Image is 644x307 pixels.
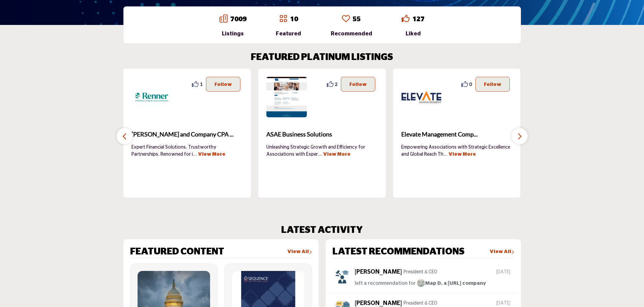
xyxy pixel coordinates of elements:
[469,81,472,88] span: 0
[401,77,442,117] img: Elevate Management Company
[401,144,513,157] p: Empowering Associations with Strategic Excellence and Global Reach Th
[353,16,361,23] a: 55
[266,77,307,117] img: ASAE Business Solutions
[290,16,298,23] a: 10
[131,144,243,157] p: Expert Financial Solutions, Trustworthy Partnerships. Renowned for i
[331,30,372,38] div: Recommended
[417,281,486,286] span: Map D, a [URL] company
[318,152,322,157] span: ...
[131,130,243,139] span: [PERSON_NAME] and Company CPA ...
[401,130,513,139] span: Elevate Management Comp...
[266,144,378,157] p: Unleashing Strategic Growth and Efficiency for Associations with Exper
[193,152,197,157] span: ...
[404,269,437,276] p: President & CEO
[266,125,378,144] a: ASAE Business Solutions
[496,269,513,276] span: [DATE]
[130,246,224,258] h2: FEATURED CONTENT
[496,300,513,307] span: [DATE]
[443,152,447,157] span: ...
[131,77,172,117] img: Renner and Company CPA PC
[332,246,465,258] h2: LATEST RECOMMENDATIONS
[475,77,510,92] button: Follow
[412,16,425,23] a: 127
[251,52,393,63] h2: FEATURED PLATINUM LISTINGS
[484,81,501,88] p: Follow
[334,269,351,285] img: avtar-image
[341,77,375,92] button: Follow
[401,125,513,144] b: Elevate Management Company
[490,249,514,255] a: View All
[417,279,486,288] a: imageMap D, a [URL] company
[266,130,378,139] span: ASAE Business Solutions
[342,14,350,24] a: Go to Recommended
[401,125,513,144] a: Elevate Management Comp...
[355,269,402,276] h5: [PERSON_NAME]
[355,281,416,286] span: left a recommendation for
[402,14,410,23] i: Go to Liked
[349,81,367,88] p: Follow
[323,152,350,157] a: View More
[200,81,203,88] span: 1
[335,81,338,88] span: 2
[276,30,301,38] div: Featured
[219,30,246,38] div: Listings
[230,16,246,23] a: 7009
[417,279,425,287] img: image
[279,14,287,24] a: Go to Featured
[131,125,243,144] b: Renner and Company CPA PC
[404,300,437,307] p: President & CEO
[214,81,232,88] p: Follow
[131,125,243,144] a: [PERSON_NAME] and Company CPA ...
[198,152,225,157] a: View More
[287,249,312,255] a: View All
[448,152,476,157] a: View More
[206,77,240,92] button: Follow
[281,225,363,236] h2: LATEST ACTIVITY
[402,30,425,38] div: Liked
